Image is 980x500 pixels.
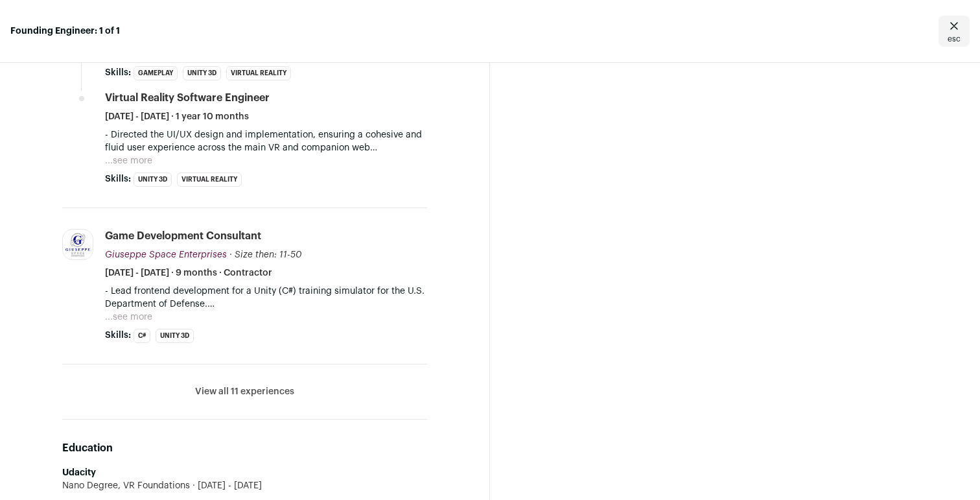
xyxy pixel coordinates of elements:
[105,66,131,79] span: Skills:
[134,329,150,343] li: C#
[939,16,970,47] a: Close
[229,250,302,259] span: · Size then: 11-50
[62,440,427,456] h2: Education
[105,128,427,154] p: - Directed the UI/UX design and implementation, ensuring a cohesive and fluid user experience acr...
[177,173,242,187] li: Virtual Reality
[105,110,249,123] span: [DATE] - [DATE] · 1 year 10 months
[190,479,262,492] span: [DATE] - [DATE]
[105,285,427,311] p: - Lead frontend development for a Unity (C#) training simulator for the U.S. Department of Defense.
[183,66,221,80] li: Unity 3D
[105,267,272,280] span: [DATE] - [DATE] · 9 months · Contractor
[105,329,131,342] span: Skills:
[62,479,427,492] div: Nano Degree, VR Foundations
[63,231,93,259] img: 99fafc57a77708af01efc15a56367086b72e3660ae4583376aab6921765c5540.jpg
[105,154,152,167] button: ...see more
[134,173,172,187] li: Unity 3D
[62,468,96,477] strong: Udacity
[105,311,152,324] button: ...see more
[134,66,178,80] li: Gameplay
[156,329,194,343] li: Unity 3D
[105,91,270,105] div: Virtual Reality Software Engineer
[105,229,261,243] div: Game Development Consultant
[10,25,120,38] strong: Founding Engineer: 1 of 1
[105,173,131,185] span: Skills:
[105,250,227,259] span: Giuseppe Space Enterprises
[948,34,961,44] span: esc
[226,66,291,80] li: Virtual Reality
[195,385,294,398] button: View all 11 experiences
